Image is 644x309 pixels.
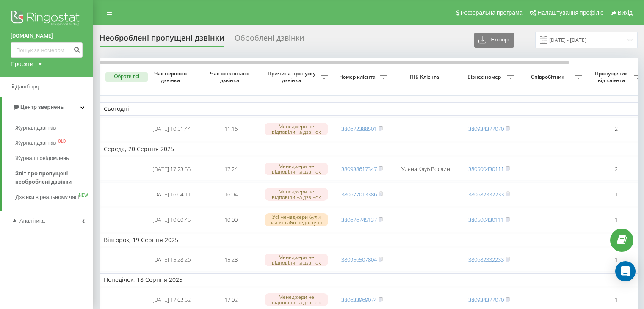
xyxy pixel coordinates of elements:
a: 380682332233 [468,190,504,198]
a: 380500430111 [468,165,504,173]
div: Менеджери не відповіли на дзвінок [265,123,328,135]
td: 15:28 [201,248,260,272]
a: [DOMAIN_NAME] [11,32,83,40]
a: Центр звернень [2,97,93,117]
span: Співробітник [523,74,575,80]
td: [DATE] 15:28:26 [142,248,201,272]
span: Час першого дзвінка [149,70,194,83]
span: ПІБ Клієнта [399,74,452,80]
span: Номер клієнта [337,74,380,80]
div: Необроблені пропущені дзвінки [100,33,224,47]
span: Журнал повідомлень [15,154,69,163]
td: [DATE] 10:00:45 [142,208,201,232]
a: 380633969074 [341,296,377,303]
div: Open Intercom Messenger [615,261,636,281]
input: Пошук за номером [11,42,83,58]
td: 16:04 [201,182,260,206]
a: Звіт про пропущені необроблені дзвінки [15,166,93,190]
a: 380677013386 [341,190,377,198]
td: 10:00 [201,208,260,232]
td: [DATE] 10:51:44 [142,117,201,141]
span: Дзвінки в реальному часі [15,193,79,201]
div: Менеджери не відповіли на дзвінок [265,254,328,266]
a: 380938617347 [341,165,377,173]
span: Налаштування профілю [537,9,603,16]
td: [DATE] 17:23:55 [142,157,201,181]
td: 17:24 [201,157,260,181]
span: Реферальна програма [461,9,523,16]
span: Час останнього дзвінка [208,70,254,83]
div: Оброблені дзвінки [235,33,304,47]
span: Звіт про пропущені необроблені дзвінки [15,169,89,186]
div: Менеджери не відповіли на дзвінок [265,188,328,201]
span: Пропущених від клієнта [591,70,634,83]
span: Дашборд [15,83,39,90]
button: Експорт [474,33,514,48]
span: Центр звернень [20,104,64,110]
td: Уляна Клуб Рослин [392,157,459,181]
img: Ringostat logo [11,8,83,30]
a: 380676745137 [341,216,377,223]
a: 380500430111 [468,216,504,223]
a: 380934377070 [468,296,504,303]
button: Обрати всі [105,72,148,82]
span: Аналiтика [19,218,45,224]
td: 11:16 [201,117,260,141]
a: 380682332233 [468,256,504,263]
a: 380934377070 [468,125,504,132]
a: Дзвінки в реальному часіNEW [15,190,93,205]
span: Вихід [618,9,633,16]
a: 380672388501 [341,125,377,132]
div: Проекти [11,60,33,68]
div: Менеджери не відповіли на дзвінок [265,163,328,175]
a: Журнал дзвінків [15,120,93,135]
a: Журнал повідомлень [15,151,93,166]
span: Причина пропуску дзвінка [265,70,321,83]
div: Усі менеджери були зайняті або недоступні [265,213,328,226]
span: Бізнес номер [464,74,507,80]
span: Журнал дзвінків [15,139,56,147]
a: Журнал дзвінківOLD [15,135,93,151]
td: [DATE] 16:04:11 [142,182,201,206]
span: Журнал дзвінків [15,124,56,132]
a: 380956507804 [341,256,377,263]
div: Менеджери не відповіли на дзвінок [265,293,328,306]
